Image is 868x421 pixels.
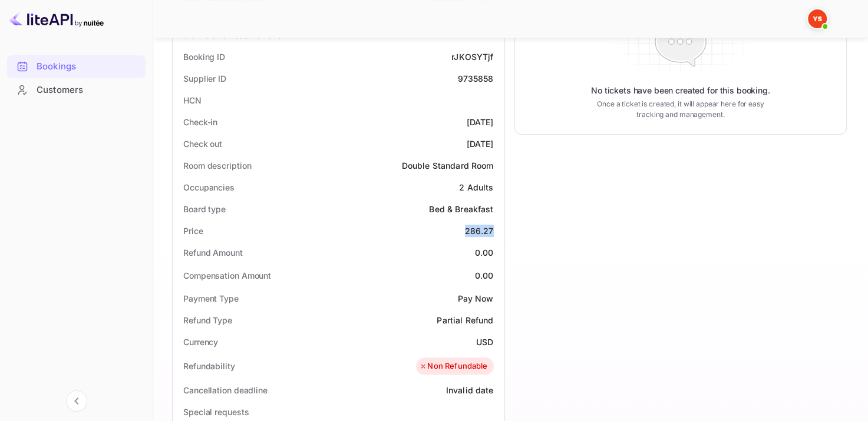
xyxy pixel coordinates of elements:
div: 9735858 [457,72,493,85]
div: Booking ID [183,51,225,63]
div: Bookings [37,60,140,73]
div: Payment Type [183,292,239,305]
div: Non Refundable [419,360,487,372]
a: Customers [7,79,146,101]
div: Board type [183,203,226,215]
div: Partial Refund [437,314,493,326]
div: Pay Now [457,292,493,305]
img: Yandex Support [808,9,827,28]
div: Double Standard Room [402,159,494,172]
div: Currency [183,336,218,348]
button: Collapse navigation [66,390,87,412]
div: USD [476,336,493,348]
div: Cancellation deadline [183,384,268,396]
div: Customers [37,83,140,97]
div: Supplier ID [183,72,226,85]
div: HCN [183,94,202,106]
div: Check out [183,138,222,150]
div: Refund Type [183,314,232,326]
img: LiteAPI logo [9,9,104,28]
div: Special requests [183,406,249,418]
div: Customers [7,79,146,102]
div: 286.27 [465,225,494,237]
div: Refundability [183,360,235,372]
div: [DATE] [467,138,494,150]
div: Room description [183,159,251,172]
a: Bookings [7,55,146,77]
div: 2 Adults [459,181,493,193]
div: Occupancies [183,181,235,193]
div: Price [183,225,203,237]
div: [DATE] [467,116,494,128]
div: rJKOSYTjf [451,51,493,63]
p: No tickets have been created for this booking. [591,85,770,96]
div: Compensation Amount [183,269,271,282]
p: Once a ticket is created, it will appear here for easy tracking and management. [592,99,769,120]
div: Bookings [7,55,146,78]
div: Invalid date [446,384,494,396]
div: Bed & Breakfast [429,203,493,215]
div: 0.00 [475,246,494,259]
div: Refund Amount [183,246,243,259]
div: Check-in [183,116,217,128]
div: 0.00 [475,269,494,282]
